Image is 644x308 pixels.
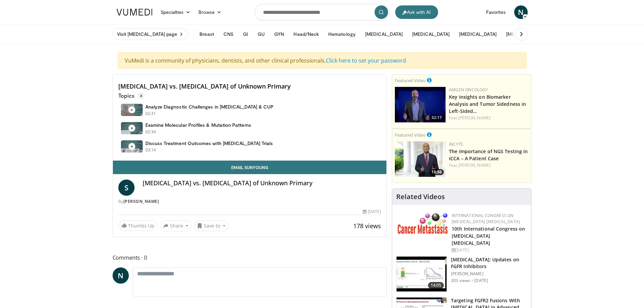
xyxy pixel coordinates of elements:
[449,94,526,114] a: Key Insights on Biomarker Analysis and Tumor Sidedness in Left-Sided…
[429,169,444,175] span: 18:56
[194,5,225,19] a: Browse
[160,220,192,231] button: Share
[118,92,145,99] p: Topics
[458,162,491,168] a: [PERSON_NAME]
[428,282,444,289] span: 14:05
[361,27,407,41] button: [MEDICAL_DATA]
[395,77,426,84] small: Featured Video
[118,198,381,205] div: By
[145,122,251,128] h4: Examine Molecular Profiles & Mutation Patterns
[117,9,152,16] img: VuMedi Logo
[449,115,528,121] div: Feat.
[195,27,218,41] button: Breast
[396,193,445,201] h4: Related Videos
[395,141,446,177] a: 18:56
[326,57,406,64] a: Click here to set your password
[145,140,273,146] h4: Discuss Treatment Outcomes with [MEDICAL_DATA] Trials
[145,111,156,117] p: 02:31
[118,220,158,231] a: Thumbs Up
[118,180,135,196] a: S
[270,27,288,41] button: GYN
[113,28,189,40] a: Visit [MEDICAL_DATA] page
[395,132,426,138] small: Featured Video
[395,141,446,177] img: 6827cc40-db74-4ebb-97c5-13e529cfd6fb.png.150x105_q85_crop-smart_upscale.png
[449,148,528,162] a: The Importance of NGS Testing in iCCA – A Patient Case
[451,256,527,270] h3: [MEDICAL_DATA]: Updates on FGFR Inhibitors
[143,180,381,187] h4: [MEDICAL_DATA] vs. [MEDICAL_DATA] of Unknown Primary
[118,83,381,90] h4: [MEDICAL_DATA] vs. [MEDICAL_DATA] of Unknown Primary
[255,4,390,20] input: Search topics, interventions
[145,129,156,135] p: 02:34
[502,27,548,41] button: [MEDICAL_DATA]
[113,161,387,174] a: Email Sunyoung
[452,226,525,246] a: 10th International Congress on [MEDICAL_DATA] [MEDICAL_DATA]
[458,115,491,121] a: [PERSON_NAME]
[455,27,501,41] button: [MEDICAL_DATA]
[289,27,323,41] button: Head/Neck
[219,27,238,41] button: CNS
[123,198,159,204] a: [PERSON_NAME]
[113,267,129,284] a: N
[395,5,438,19] button: Ask with AI
[239,27,252,41] button: GI
[474,278,488,283] p: [DATE]
[482,5,510,19] a: Favorites
[324,27,360,41] button: Hematology
[449,162,528,168] div: Feat.
[449,87,488,93] a: Amgen Oncology
[449,141,463,147] a: Incyte
[396,256,527,292] a: 14:05 [MEDICAL_DATA]: Updates on FGFR Inhibitors [PERSON_NAME] 203 views · [DATE]
[118,52,527,69] div: VuMedi is a community of physicians, dentists, and other clinical professionals.
[157,5,195,19] a: Specialties
[395,87,446,122] img: 5ecd434b-3529-46b9-a096-7519503420a4.png.150x105_q85_crop-smart_upscale.jpg
[137,92,145,99] span: 3
[471,278,473,283] div: ·
[254,27,269,41] button: GU
[145,104,274,110] h4: Analyze Diagnostic Challenges in [MEDICAL_DATA] & CUP
[398,213,448,234] img: 6ff8bc22-9509-4454-a4f8-ac79dd3b8976.png.150x105_q85_autocrop_double_scale_upscale_version-0.2.png
[408,27,454,41] button: [MEDICAL_DATA]
[452,247,526,253] div: [DATE]
[145,147,156,153] p: 03:14
[397,257,447,292] img: c1f3d23f-67be-4592-8286-981c51a0b02d.150x105_q85_crop-smart_upscale.jpg
[363,209,381,215] div: [DATE]
[395,87,446,122] a: 32:17
[353,222,381,230] span: 178 views
[452,213,520,224] a: International Congress on [MEDICAL_DATA] [MEDICAL_DATA]
[429,115,444,121] span: 32:17
[194,220,229,231] button: Save to
[113,253,387,262] span: Comments 0
[514,5,528,19] a: N
[451,271,527,277] p: [PERSON_NAME]
[451,278,470,283] p: 203 views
